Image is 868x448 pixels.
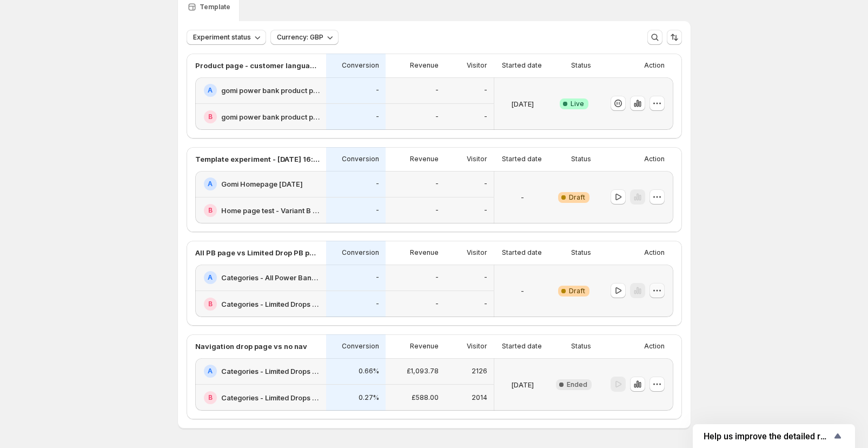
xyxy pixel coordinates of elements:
p: - [521,286,524,297]
p: Product page - customer language test [195,60,320,71]
button: Show survey - Help us improve the detailed report for A/B campaigns [704,430,844,443]
p: [DATE] [511,379,534,390]
span: Draft [569,287,585,295]
p: Status [571,61,591,70]
p: - [484,180,487,188]
p: Started date [502,155,542,163]
p: - [376,300,379,308]
h2: B [208,300,213,308]
p: 0.27% [359,393,379,402]
h2: Gomi Homepage [DATE] [221,179,303,189]
p: Revenue [410,61,439,70]
p: £1,093.78 [407,367,439,375]
p: 2126 [472,367,487,375]
p: Status [571,342,591,351]
h2: A [208,86,213,95]
h2: A [208,180,213,188]
p: Action [644,155,665,163]
p: - [376,273,379,282]
h2: gomi power bank product page [221,85,320,96]
p: - [484,113,487,121]
h2: Categories - Limited Drops - [DATE] [221,299,320,309]
p: Revenue [410,248,439,257]
span: Help us improve the detailed report for A/B campaigns [704,431,831,442]
p: Action [644,61,665,70]
button: Sort the results [667,30,682,45]
p: Visitor [467,155,487,163]
p: 0.66% [359,367,379,375]
p: £588.00 [412,393,439,402]
p: - [484,206,487,215]
h2: Categories - Limited Drops - LIVE- MAY NO NAV [221,366,320,377]
h2: Categories - Limited Drops - [DATE] [221,392,320,403]
p: - [484,86,487,95]
p: Conversion [342,342,379,351]
p: Conversion [342,248,379,257]
p: - [484,273,487,282]
p: Started date [502,61,542,70]
h2: A [208,273,213,282]
p: Status [571,155,591,163]
p: - [376,206,379,215]
button: Currency: GBP [270,30,339,45]
p: - [435,113,439,121]
span: Draft [569,193,585,202]
span: Ended [567,380,587,389]
p: Started date [502,248,542,257]
p: Action [644,342,665,351]
p: - [435,86,439,95]
p: Action [644,248,665,257]
p: Started date [502,342,542,351]
p: - [376,86,379,95]
p: Visitor [467,61,487,70]
p: Conversion [342,155,379,163]
span: Experiment status [193,33,251,42]
h2: B [208,113,213,121]
p: Revenue [410,342,439,351]
span: Currency: GBP [277,33,323,42]
p: - [484,300,487,308]
p: Visitor [467,248,487,257]
p: All PB page vs Limited Drop PB page [195,247,320,258]
p: Template experiment - [DATE] 16:31:33 [195,154,320,164]
p: Conversion [342,61,379,70]
p: - [435,180,439,188]
p: - [376,180,379,188]
h2: gomi power bank product page - [DATE] test [221,111,320,122]
p: 2014 [472,393,487,402]
p: - [435,206,439,215]
p: [DATE] [511,98,534,109]
h2: Home page test - Variant B [DATE] [221,205,320,216]
p: - [376,113,379,121]
p: - [521,192,524,203]
h2: B [208,393,213,402]
h2: Categories - All Power Banks - [DATE] [221,272,320,283]
p: - [435,273,439,282]
p: Template [200,3,230,11]
p: Navigation drop page vs no nav [195,341,307,352]
p: - [435,300,439,308]
p: Visitor [467,342,487,351]
h2: A [208,367,213,375]
p: Revenue [410,155,439,163]
span: Live [571,100,584,108]
p: Status [571,248,591,257]
button: Experiment status [187,30,266,45]
h2: B [208,206,213,215]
